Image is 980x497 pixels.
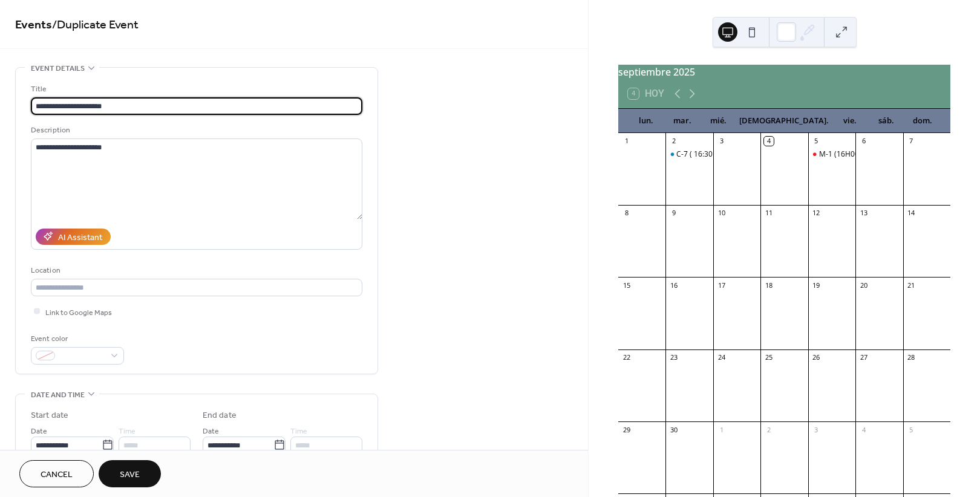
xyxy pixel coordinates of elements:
div: M-1 (16H00-17H00) CAN1 [808,149,855,160]
div: 13 [859,209,868,218]
div: 4 [859,425,868,434]
div: AI Assistant [58,231,102,244]
div: 3 [812,425,821,434]
span: Link to Google Maps [45,306,112,319]
div: 22 [622,353,631,362]
div: 15 [622,281,631,290]
div: mar. [664,109,701,133]
span: Date and time [31,389,85,401]
div: End date [203,409,237,422]
div: 23 [669,353,678,362]
div: 14 [907,209,916,218]
div: 3 [717,137,726,146]
span: Cancel [41,469,73,481]
div: 5 [812,137,821,146]
div: Start date [31,409,68,422]
span: Date [203,424,219,437]
div: 2 [764,425,773,434]
div: 1 [622,137,631,146]
div: 26 [812,353,821,362]
div: C-7 ( 16:30 a 17:30 ) cancha 1 [676,149,776,160]
div: 11 [764,209,773,218]
div: 30 [669,425,678,434]
div: 12 [812,209,821,218]
div: Description [31,124,360,137]
div: Title [31,83,360,96]
div: 20 [859,281,868,290]
div: lun. [628,109,664,133]
div: 27 [859,353,868,362]
span: Date [31,424,47,437]
div: 16 [669,281,678,290]
div: Event color [31,333,122,345]
div: sáb. [868,109,904,133]
div: 29 [622,425,631,434]
div: 21 [907,281,916,290]
div: 19 [812,281,821,290]
div: mié. [701,109,737,133]
span: Time [119,424,136,437]
button: Save [99,460,161,487]
div: [DEMOGRAPHIC_DATA]. [736,109,832,133]
div: dom. [904,109,941,133]
div: 25 [764,353,773,362]
span: Save [120,469,140,481]
div: 17 [717,281,726,290]
span: Event details [31,62,85,75]
span: / Duplicate Event [52,13,139,37]
div: 4 [764,137,773,146]
div: 6 [859,137,868,146]
a: Events [15,13,52,37]
div: 28 [907,353,916,362]
span: Time [290,424,307,437]
div: M-1 (16H00-17H00) CAN1 [819,149,907,160]
button: AI Assistant [36,229,111,245]
div: 2 [669,137,678,146]
div: septiembre 2025 [618,65,950,79]
div: 18 [764,281,773,290]
div: 9 [669,209,678,218]
div: 10 [717,209,726,218]
div: 1 [717,425,726,434]
button: Cancel [19,460,94,487]
div: 7 [907,137,916,146]
div: 24 [717,353,726,362]
div: 8 [622,209,631,218]
div: Location [31,264,360,277]
div: 5 [907,425,916,434]
div: vie. [832,109,868,133]
div: C-7 ( 16:30 a 17:30 ) cancha 1 [665,149,713,160]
